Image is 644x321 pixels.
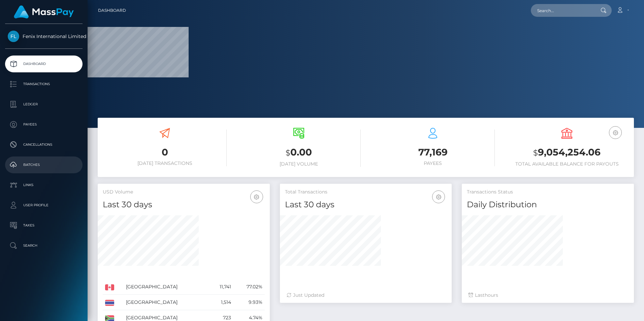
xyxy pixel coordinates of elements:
h4: Last 30 days [103,199,265,211]
img: TH.png [105,300,114,306]
p: Taxes [8,220,80,230]
td: 1,514 [209,295,233,310]
h3: 77,169 [371,146,495,159]
td: [GEOGRAPHIC_DATA] [124,279,209,295]
p: Search [8,241,80,251]
p: Ledger [8,99,80,109]
small: $ [286,148,290,157]
p: Cancellations [8,140,80,150]
a: Taxes [5,217,83,234]
h5: Total Transactions [285,189,447,195]
p: Payees [8,119,80,130]
h4: Last 30 days [285,199,447,211]
p: Batches [8,160,80,170]
h4: Daily Distribution [467,199,629,211]
h3: 0.00 [237,146,361,159]
h6: [DATE] Volume [237,161,361,167]
img: MassPay Logo [14,5,74,19]
td: 11,741 [209,279,233,295]
a: Dashboard [5,56,83,72]
a: Links [5,177,83,193]
h6: Payees [371,160,495,166]
p: Transactions [8,79,80,89]
p: Dashboard [8,59,80,69]
h3: 0 [103,146,227,159]
a: Payees [5,116,83,133]
a: User Profile [5,197,83,214]
td: 77.02% [233,279,265,295]
a: Ledger [5,96,83,113]
a: Cancellations [5,136,83,153]
h5: USD Volume [103,189,265,195]
img: CA.png [105,284,114,290]
p: User Profile [8,200,80,210]
small: $ [533,148,538,157]
h3: 9,054,254.06 [505,146,629,159]
a: Transactions [5,76,83,93]
span: Fenix International Limited [5,33,83,39]
h6: [DATE] Transactions [103,160,227,166]
input: Search... [531,4,594,17]
div: Last hours [469,292,627,299]
img: Fenix International Limited [8,31,19,42]
td: 9.93% [233,295,265,310]
td: [GEOGRAPHIC_DATA] [124,295,209,310]
h5: Transactions Status [467,189,629,195]
h6: Total Available Balance for Payouts [505,161,629,167]
a: Batches [5,156,83,173]
a: Dashboard [98,3,126,17]
a: Search [5,237,83,254]
div: Just Updated [287,292,445,299]
p: Links [8,180,80,190]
